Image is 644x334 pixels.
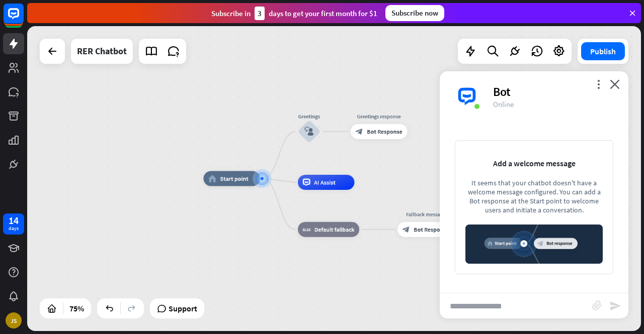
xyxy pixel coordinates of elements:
div: 75% [66,300,87,316]
span: Bot Response [414,226,449,233]
div: It seems that your chatbot doesn't have a welcome message configured. You can add a Bot response ... [465,178,603,214]
div: Subscribe in days to get your first month for $1 [211,7,377,20]
div: Online [493,99,616,109]
i: more_vert [594,79,603,89]
div: 3 [255,7,265,20]
button: Publish [581,42,625,60]
div: days [9,225,19,232]
span: Bot Response [367,128,403,135]
div: 14 [9,216,19,225]
div: JS [6,312,22,328]
span: AI Assist [314,179,336,186]
span: Start point [220,175,248,182]
i: home_2 [208,175,216,182]
i: close [610,79,620,89]
div: Subscribe now [385,5,444,21]
span: Default fallback [314,226,355,233]
div: Bot [493,84,616,99]
i: block_bot_response [356,128,363,135]
div: Greetings [286,113,332,120]
div: Add a welcome message [465,158,603,168]
i: block_attachment [592,300,602,310]
i: block_user_input [304,127,313,136]
a: 14 days [3,213,24,235]
div: RER Chatbot [77,39,127,64]
i: block_fallback [303,226,311,233]
span: Support [169,300,197,316]
div: Greetings response [345,113,413,120]
i: block_bot_response [403,226,410,233]
i: send [609,300,621,312]
div: Fallback message [392,210,460,218]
